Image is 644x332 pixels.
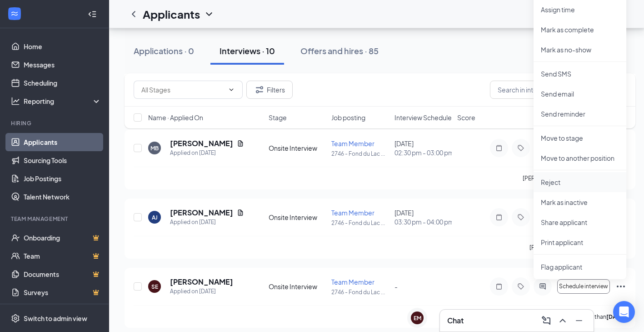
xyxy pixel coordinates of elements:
div: [DATE] [394,208,452,226]
svg: Analysis [11,97,20,106]
h5: [PERSON_NAME] [170,138,233,148]
p: 2746 - Fond du Lac ... [331,288,389,296]
div: Applications · 0 [134,45,194,56]
div: Onsite Interview [269,143,326,153]
svg: Settings [11,314,20,323]
svg: Document [237,140,244,147]
a: Messages [24,56,101,74]
span: Team Member [331,139,374,148]
span: Score [457,113,475,122]
a: OnboardingCrown [24,229,101,247]
div: AJ [152,214,158,221]
button: Filter Filters [246,81,293,99]
span: Team Member [331,278,374,286]
span: 03:30 pm - 04:00 pm [394,217,452,226]
span: 02:30 pm - 03:00 pm [394,148,452,157]
svg: Tag [515,144,526,152]
svg: ChevronDown [228,86,235,93]
svg: Tag [515,214,526,221]
div: Applied on [DATE] [170,148,244,158]
h1: Applicants [143,6,200,22]
svg: ChevronDown [204,9,215,20]
div: Offers and hires · 85 [300,45,379,56]
span: Team Member [331,209,374,217]
div: Hiring [11,119,100,127]
p: [PERSON_NAME] interviewed . [529,244,626,251]
a: Job Postings [24,169,101,188]
svg: Note [494,214,504,221]
input: Search in interviews [490,81,626,99]
div: Open Intercom Messenger [613,301,635,323]
a: SurveysCrown [24,283,101,301]
div: [DATE] [394,139,452,157]
svg: Ellipses [615,281,626,292]
button: Minimize [572,313,586,328]
div: Onsite Interview [269,282,326,291]
svg: Note [494,144,504,152]
a: TeamCrown [24,247,101,265]
button: Schedule interview [557,279,610,294]
div: Interviews · 10 [220,45,275,56]
a: DocumentsCrown [24,265,101,283]
a: Scheduling [24,74,101,92]
span: Stage [269,113,287,122]
span: Interview Schedule [394,113,452,122]
svg: ComposeMessage [541,315,552,326]
h3: Chat [447,316,464,326]
svg: Document [237,209,244,216]
div: Team Management [11,215,100,223]
p: 2746 - Fond du Lac ... [331,219,389,227]
a: Applicants [24,133,101,151]
div: Reporting [24,97,102,106]
div: Onsite Interview [269,213,326,222]
div: Applied on [DATE] [170,287,233,296]
svg: Filter [254,84,265,95]
svg: Collapse [88,10,97,19]
a: Home [24,37,101,56]
div: MB [150,144,159,152]
span: - [394,282,398,291]
svg: ChevronUp [557,315,568,326]
span: Schedule interview [559,283,608,290]
div: Switch to admin view [24,314,87,323]
a: Talent Network [24,188,101,206]
h5: [PERSON_NAME] [170,208,233,218]
button: ComposeMessage [539,313,554,328]
svg: Tag [515,283,526,290]
input: All Stages [141,85,224,95]
span: Name · Applied On [148,113,203,122]
p: 2746 - Fond du Lac ... [331,150,389,158]
div: Applied on [DATE] [170,218,244,227]
div: SE [151,283,158,291]
svg: Minimize [574,315,584,326]
svg: ActiveChat [537,283,548,290]
div: EM [414,314,421,322]
svg: ChevronLeft [128,9,139,20]
svg: WorkstreamLogo [10,9,19,18]
button: ChevronUp [555,313,570,328]
h5: [PERSON_NAME] [170,277,233,287]
b: [DATE] [606,313,625,320]
p: [PERSON_NAME] interviewed . [523,174,626,182]
span: Job posting [331,113,365,122]
svg: Note [494,283,504,290]
a: Sourcing Tools [24,151,101,169]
